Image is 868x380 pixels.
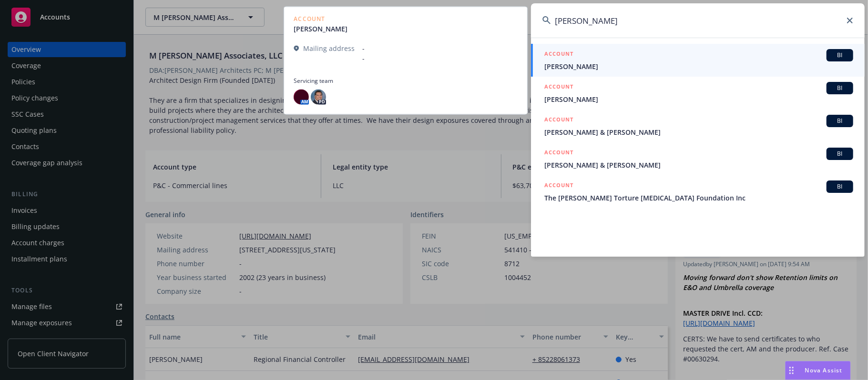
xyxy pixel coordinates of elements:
[544,193,853,203] span: The [PERSON_NAME] Torture [MEDICAL_DATA] Foundation Inc
[830,84,849,92] span: BI
[531,175,865,208] a: ACCOUNTBIThe [PERSON_NAME] Torture [MEDICAL_DATA] Foundation Inc
[544,127,853,137] span: [PERSON_NAME] & [PERSON_NAME]
[531,44,865,77] a: ACCOUNTBI[PERSON_NAME]
[544,61,853,71] span: [PERSON_NAME]
[544,94,853,104] span: [PERSON_NAME]
[830,150,849,158] span: BI
[544,180,573,192] h5: ACCOUNT
[830,51,849,60] span: BI
[531,110,865,142] a: ACCOUNTBI[PERSON_NAME] & [PERSON_NAME]
[830,182,849,191] span: BI
[544,148,573,159] h5: ACCOUNT
[786,361,797,380] div: Drag to move
[805,366,843,374] span: Nova Assist
[544,49,573,60] h5: ACCOUNT
[544,160,853,170] span: [PERSON_NAME] & [PERSON_NAME]
[544,82,573,93] h5: ACCOUNT
[785,361,851,380] button: Nova Assist
[531,142,865,175] a: ACCOUNTBI[PERSON_NAME] & [PERSON_NAME]
[830,117,849,125] span: BI
[544,115,573,126] h5: ACCOUNT
[531,3,865,38] input: Search...
[531,77,865,110] a: ACCOUNTBI[PERSON_NAME]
